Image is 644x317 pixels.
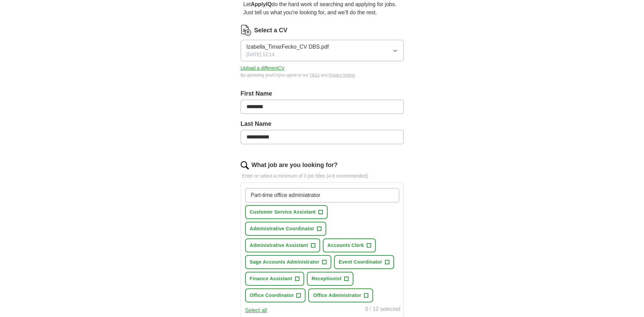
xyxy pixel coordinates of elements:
[339,258,382,266] span: Event Coordinator
[241,172,404,180] p: Enter or select a minimum of 3 job titles (4-8 recommended)
[241,161,249,169] img: search.png
[241,40,404,61] button: Izabella_TimarFecko_CV DBS.pdf[DATE] 12:14
[250,242,308,249] span: Administrative Assistant
[312,275,342,282] span: Receptionist
[309,73,319,78] a: T&Cs
[245,238,320,252] button: Administrative Assistant
[241,72,404,78] div: By uploading your CV you agree to our and .
[245,205,328,219] button: Customer Service Assistant
[251,1,272,7] strong: ApplyIQ
[245,222,326,236] button: Administrative Coordinator
[308,288,373,302] button: Office Administrator
[313,292,361,299] span: Office Administrator
[250,225,314,232] span: Administrative Coordinator
[334,255,394,269] button: Event Coordinator
[245,188,399,202] input: Type a job title and press enter
[307,272,353,286] button: Receptionist
[250,258,319,266] span: Sage Accounts Administrator
[250,275,292,282] span: Finance Assistant
[246,51,275,58] span: [DATE] 12:14
[241,25,252,36] img: CV Icon
[241,89,404,98] label: First Name
[246,43,329,51] span: Izabella_TimarFecko_CV DBS.pdf
[252,161,338,170] label: What job are you looking for?
[241,119,404,129] label: Last Name
[328,242,364,249] span: Accounts Clerk
[250,292,294,299] span: Office Coordinator
[329,73,355,78] a: Privacy Notice
[250,208,316,216] span: Customer Service Assistant
[241,65,285,72] button: Upload a differentCV
[245,272,304,286] button: Finance Assistant
[254,26,288,35] label: Select a CV
[245,288,306,302] button: Office Coordinator
[365,305,400,315] div: 0 / 10 selected
[245,255,331,269] button: Sage Accounts Administrator
[245,306,267,315] button: Select all
[323,238,376,252] button: Accounts Clerk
